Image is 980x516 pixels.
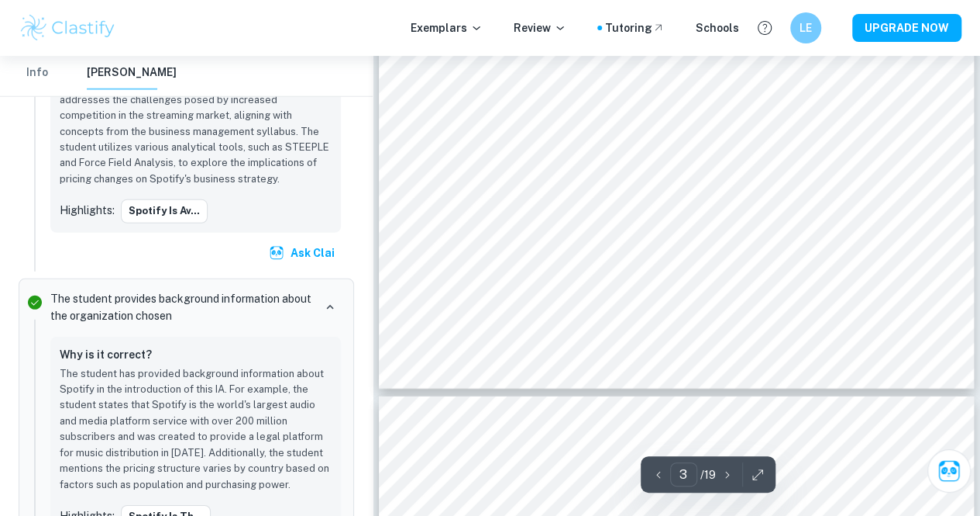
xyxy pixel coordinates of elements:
[700,466,716,483] p: / 19
[790,12,821,43] button: LE
[60,44,332,187] p: The student has identified a business issue regarding Spotify's change in Premium Prices and its ...
[266,239,341,267] button: Ask Clai
[19,12,117,43] img: Clastify logo
[87,56,177,90] button: [PERSON_NAME]
[605,19,665,36] a: Tutoring
[60,202,115,219] p: Highlights:
[696,19,739,36] a: Schools
[927,449,971,493] button: Ask Clai
[19,56,56,90] button: Info
[26,293,44,312] svg: Correct
[797,19,815,36] h6: LE
[852,14,961,42] button: UPGRADE NOW
[411,19,483,36] p: Exemplars
[514,19,566,36] p: Review
[269,245,284,261] img: clai.svg
[50,290,313,324] p: The student provides background information about the organization chosen
[121,199,208,223] button: Spotify is av...
[60,366,332,493] p: The student has provided background information about Spotify in the introduction of this IA. For...
[60,346,152,363] h6: Why is it correct?
[324,351,332,358] button: Report mistake/confusion
[751,15,778,41] button: Help and Feedback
